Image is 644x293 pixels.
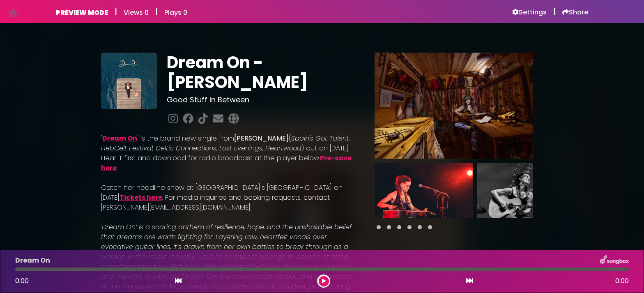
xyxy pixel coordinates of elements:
img: zbtIR3SnSVqioQpYcyXz [101,53,157,108]
a: Tickets here [120,193,162,202]
h5: | [155,7,158,16]
a: Pre-save here [101,153,352,173]
h1: Dream On - [PERSON_NAME] [167,53,354,92]
p: ' ' is the brand new single from ( ) out on [DATE]. Hear it first and download for radio broadcas... [101,134,355,173]
a: Share [562,8,588,16]
span: 0:00 [615,276,629,286]
strong: [PERSON_NAME] [234,134,289,143]
em: Spain's Got Talent, HebCelt Festival, Celtic Connections, Lost Evenings, Heartwood [101,134,350,153]
a: Settings [512,8,547,16]
img: 078ND394RYaCmygZEwln [375,163,473,218]
h6: Plays 0 [164,9,187,16]
h6: Views 0 [124,9,149,16]
h6: PREVIEW MODE [56,9,108,16]
p: Catch her headline show at [GEOGRAPHIC_DATA]'s [GEOGRAPHIC_DATA] on [DATE] . For media inquiries ... [101,183,355,212]
h3: Good Stuff In Between [167,95,354,104]
h5: | [115,7,117,16]
img: songbox-logo-white.png [600,255,629,266]
p: Dream On [15,256,50,265]
a: Dream On [102,134,137,143]
span: 0:00 [15,276,29,286]
img: Main Media [375,53,533,159]
h5: | [553,7,556,16]
img: E0Uc4UjGR0SeRjAxU77k [477,163,576,218]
